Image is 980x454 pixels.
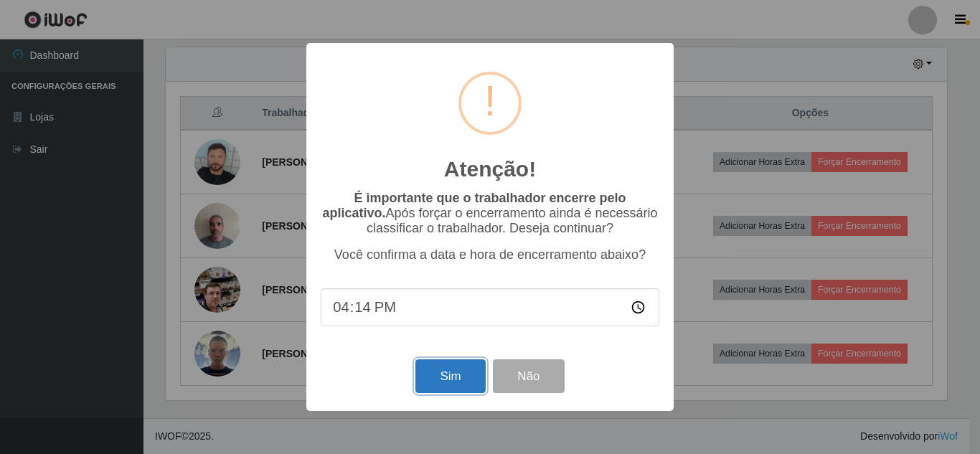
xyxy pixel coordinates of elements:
[444,156,536,182] h2: Atenção!
[322,191,626,220] b: É importante que o trabalhador encerre pelo aplicativo.
[493,359,564,393] button: Não
[321,247,659,263] p: Você confirma a data e hora de encerramento abaixo?
[415,359,485,393] button: Sim
[321,191,659,236] p: Após forçar o encerramento ainda é necessário classificar o trabalhador. Deseja continuar?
